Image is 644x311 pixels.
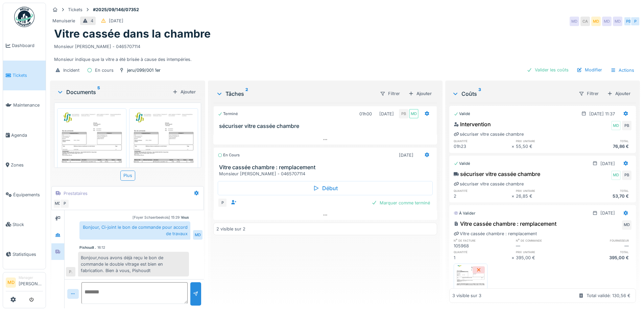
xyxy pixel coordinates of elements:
div: MD [193,230,202,240]
img: qgx11ob2f7uufpb8cmhxj03rrbxo [131,110,197,203]
h6: fournisseur [574,238,631,243]
div: Incident [63,67,79,73]
div: Modifier [574,65,605,74]
div: MD [611,171,621,180]
div: Plus [120,171,135,180]
span: Maintenance [13,102,43,108]
sup: 2 [245,90,248,98]
div: Valider les coûts [524,65,571,74]
div: [DATE] [399,152,413,158]
div: Pishoudt . [79,245,96,250]
img: Badge_color-CXgf-gQk.svg [14,7,34,27]
div: — [574,243,631,249]
h6: total [574,250,631,254]
h3: Vitre cassée chambre : remplacement [219,164,434,171]
div: [DATE] [109,18,123,24]
div: P [218,198,227,207]
div: 26,85 € [516,193,574,199]
div: Tâches [216,90,374,98]
li: [PERSON_NAME] [19,275,43,290]
div: Coûts [452,90,573,98]
a: Statistiques [3,239,46,269]
span: Dashboard [12,42,43,49]
div: — [516,243,574,249]
a: Tickets [3,61,46,90]
div: × [511,143,516,150]
div: 105968 [454,243,511,249]
h6: prix unitaire [516,250,574,254]
div: 2 [454,193,511,199]
a: Stock [3,209,46,239]
div: MD [409,109,419,118]
div: En cours [218,152,240,158]
div: jeru/099/001 1er [127,67,161,73]
h6: prix unitaire [516,139,574,143]
div: Menuiserie [52,18,75,24]
div: 395,00 € [574,254,631,261]
div: Marquer comme terminé [369,198,433,207]
div: [DATE] [379,111,394,117]
div: Manager [19,275,43,280]
div: Validé [454,111,470,117]
h6: quantité [454,188,511,193]
div: Bonjour, Ci-joint le bon de commande pour accord de travaux [79,221,190,240]
img: 20wf4ktjir6il5hlbjqltbijwwej [455,265,486,299]
div: Documents [57,88,170,96]
div: PB [622,121,631,130]
h6: n° de commande [516,238,574,243]
div: PB [622,171,631,180]
div: 76,86 € [574,143,631,150]
div: PB [399,109,408,118]
div: PB [624,17,633,26]
div: 01h23 [454,143,511,150]
div: P. [66,267,75,276]
div: Validé [454,161,470,166]
div: Ajouter [170,87,198,96]
h6: prix unitaire [516,188,574,193]
span: Stock [13,221,43,228]
div: MD [570,17,579,26]
div: Vitre cassée chambre : remplacement [454,220,556,228]
div: Monsieur [PERSON_NAME] - 0465707114 Monsieur indique que la vitre a été brisée à cause des intemp... [54,41,636,63]
a: Zones [3,150,46,180]
div: sécuriser vitre cassée chambre [454,131,524,137]
div: Vous [181,215,189,220]
div: P [60,199,69,208]
h1: Vitre cassée dans la chambre [54,27,211,40]
div: Filtrer [576,89,602,98]
div: En cours [95,67,114,73]
h6: quantité [454,139,511,143]
div: Terminé [218,111,238,117]
div: P [630,17,640,26]
div: Filtrer [377,89,403,98]
div: MD [591,17,601,26]
sup: 5 [97,88,100,96]
div: [DATE] [600,210,615,216]
div: Actions [607,65,637,75]
div: 395,00 € [516,254,574,261]
h6: quantité [454,250,511,254]
div: sécuriser vitre cassée chambre [454,181,524,187]
div: 2 visible sur 2 [216,226,245,232]
div: MD [53,199,63,208]
span: Tickets [13,72,43,79]
img: qq55r54w9brih5lnbwv554s0ccdz [59,110,125,203]
div: Prestataires [64,190,88,197]
div: À valider [454,210,475,216]
span: Statistiques [13,251,43,258]
h3: sécuriser vitre cassée chambre [219,123,434,129]
li: MD [6,277,16,288]
span: Zones [11,162,43,168]
span: Agenda [11,132,43,138]
a: MD Manager[PERSON_NAME] [6,275,43,291]
div: MD [613,17,622,26]
a: Dashboard [3,31,46,61]
div: Total validé: 130,56 € [587,292,630,299]
div: Intervention [454,120,491,128]
div: [DATE] [600,160,615,167]
div: Ajouter [406,89,434,98]
div: MD [622,220,631,230]
a: Agenda [3,120,46,150]
div: 55,50 € [516,143,574,150]
div: Début [218,181,432,195]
